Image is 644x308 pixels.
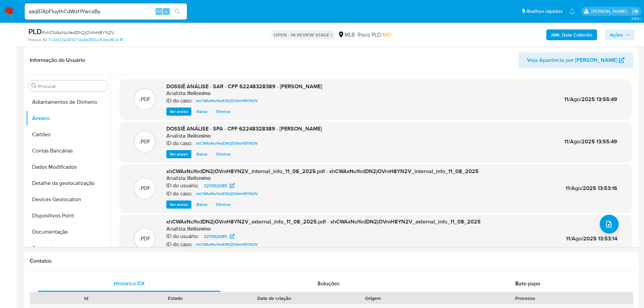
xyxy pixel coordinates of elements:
div: Data de criação [224,295,324,302]
button: Baixar [193,108,211,116]
button: Eliminar [213,200,234,209]
span: DOSSIÊ ANÁLISE - SPA - CPF 62248328389 - [PERSON_NAME] [166,125,322,133]
button: Veja Aparência por [PERSON_NAME] [518,52,633,68]
a: 321392085 [199,182,239,190]
p: ID do caso: [166,241,192,248]
p: .PDF [139,96,150,103]
p: ID do usuário: [166,182,199,189]
button: Dispositivos Point [26,208,111,224]
span: Eliminar [216,201,231,208]
h1: Informação do Usuário [30,57,85,64]
button: upload-file [600,215,619,234]
h6: lfelismino [187,133,211,139]
span: xhCWAxNuYedDN2jOVmH8YN2V [196,97,258,105]
p: .PDF [139,235,150,242]
span: 11/Ago/2025 13:53:14 [566,235,617,242]
span: Bate-papo [515,280,540,287]
p: Analista: [166,175,187,182]
span: xhCWAxNuYedDN2jOVmH8YN2V [196,190,258,198]
span: 11/Ago/2025 13:55:49 [564,95,617,103]
a: xhCWAxNuYedDN2jOVmH8YN2V [193,97,260,105]
span: Risco PLD: [358,31,392,39]
button: Eliminar [213,108,234,116]
span: Veja Aparência por [PERSON_NAME] [527,52,617,68]
button: Ver anexo [166,200,191,209]
button: Anexos [26,110,111,126]
span: xhCWAxNuYedDN2jOVmH8YN2V [196,240,258,248]
p: ID do caso: [166,140,192,147]
button: Procurar [31,83,37,89]
a: Sair [632,8,639,15]
span: Baixar [196,151,208,158]
div: Origem [333,295,413,302]
button: Ver anexo [166,108,191,116]
span: Baixar [196,108,208,115]
span: xhCWAxNuYedDN2jOVmH8YN2V_external_info_11_08_2025.pdf - xhCWAxNuYedDN2jOVmH8YN2V_external_info_11... [166,218,481,226]
span: Ver anexo [170,108,188,115]
span: 11/Ago/2025 13:55:49 [564,138,617,145]
input: Procurar [38,83,105,89]
span: DOSSIÊ ANÁLISE - SAR - CPF 62248328389 - [PERSON_NAME] [166,82,322,90]
button: Detalhe da geolocalização [26,175,111,191]
button: Contas Bancárias [26,143,111,159]
button: Dados Modificados [26,159,111,175]
button: Ações [605,29,635,40]
p: OPEN - IN REVIEW STAGE I [271,30,335,40]
span: xhCWAxNuYedDN2jOVmH8YN2V_internal_info_11_08_2025.pdf - xhCWAxNuYedDN2jOVmH8YN2V_internal_info_11... [166,167,479,175]
span: Atalhos rápidos [526,8,563,15]
p: Analista: [166,133,187,139]
span: MID [382,31,392,39]
span: 321392085 [204,232,227,240]
span: 321392085 [204,182,227,190]
span: Soluções [317,280,340,287]
p: ID do caso: [166,97,192,104]
button: Cartões [26,126,111,143]
a: xhCWAxNuYedDN2jOVmH8YN2V [193,139,260,147]
b: Person ID [28,37,47,43]
span: 11/Ago/2025 13:53:16 [566,184,617,192]
span: Baixar [196,201,208,208]
p: ID do caso: [166,190,192,197]
p: ID do usuário: [166,233,199,240]
button: Baixar [193,150,211,158]
span: Ver anexo [170,201,188,208]
span: Ver anexo [170,151,188,158]
span: 3.150.1 [631,16,641,21]
a: xhCWAxNuYedDN2jOVmH8YN2V [193,240,260,248]
button: Empréstimos [26,240,111,256]
span: Ações [610,29,623,40]
a: xhCWAxNuYedDN2jOVmH8YN2V [193,190,260,198]
div: Id [47,295,126,302]
div: Processo [422,295,628,302]
p: Analista: [166,90,187,97]
p: .PDF [139,138,150,145]
button: AML Data Collector [546,29,597,40]
span: Eliminar [216,151,231,158]
p: .PDF [139,185,150,192]
button: Adiantamentos de Dinheiro [26,94,111,110]
span: xhCWAxNuYedDN2jOVmH8YN2V [196,139,258,147]
button: Devices Geolocation [26,191,111,208]
h6: lfelismino [187,175,211,182]
input: Pesquise usuários ou casos... [25,7,187,16]
p: Analista: [166,226,187,232]
span: s [165,8,167,15]
div: MLB [338,31,355,39]
span: Histórico CX [114,280,145,287]
button: search-icon [170,7,184,16]
button: Eliminar [213,150,234,158]
h6: lfelismino [187,90,211,97]
p: laisa.felismino@mercadolivre.com [591,8,629,15]
div: Estado [136,295,215,302]
button: Baixar [193,200,211,209]
button: Ver anexo [166,150,191,158]
a: 7c3ef20a491b714ab6856a1f0badf61d [48,37,123,43]
a: Notificações [569,8,575,14]
span: Eliminar [216,108,231,115]
a: 321392085 [199,232,239,240]
span: Alt [156,8,162,15]
h1: Contatos [30,258,633,264]
h6: lfelismino [187,226,211,232]
button: Documentação [26,224,111,240]
b: AML Data Collector [551,29,592,40]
